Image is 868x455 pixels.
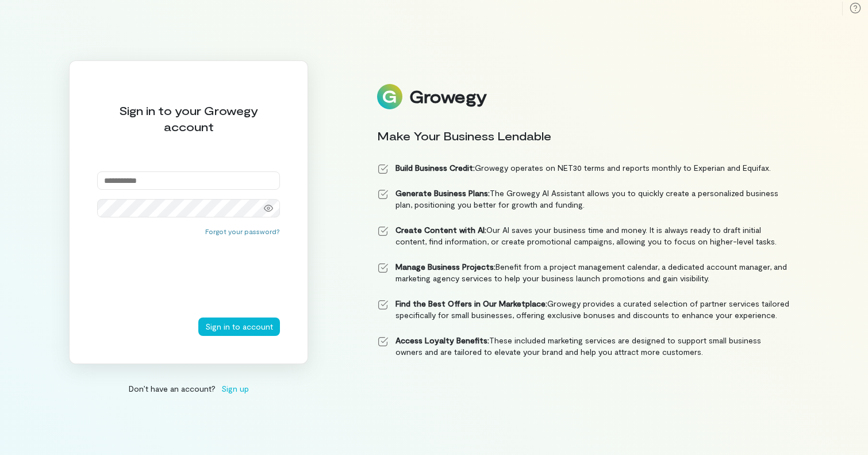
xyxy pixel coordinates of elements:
li: Our AI saves your business time and money. It is always ready to draft initial content, find info... [377,224,790,247]
button: Forgot your password? [205,227,280,236]
div: Growegy [409,87,486,106]
div: Don’t have an account? [69,383,308,395]
span: Sign up [221,383,249,395]
div: Sign in to your Growegy account [97,102,280,135]
strong: Build Business Credit: [395,163,475,173]
strong: Create Content with AI: [395,225,486,235]
img: Logo [377,84,402,109]
button: Sign in to account [198,318,280,336]
strong: Find the Best Offers in Our Marketplace: [395,299,547,308]
li: Growegy provides a curated selection of partner services tailored specifically for small business... [377,298,790,321]
li: These included marketing services are designed to support small business owners and are tailored ... [377,335,790,358]
strong: Manage Business Projects: [395,262,496,272]
div: Make Your Business Lendable [377,128,790,144]
strong: Access Loyalty Benefits: [395,335,489,345]
li: The Growegy AI Assistant allows you to quickly create a personalized business plan, positioning y... [377,188,790,211]
strong: Generate Business Plans: [395,188,490,198]
li: Growegy operates on NET30 terms and reports monthly to Experian and Equifax. [377,162,790,174]
li: Benefit from a project management calendar, a dedicated account manager, and marketing agency ser... [377,261,790,284]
